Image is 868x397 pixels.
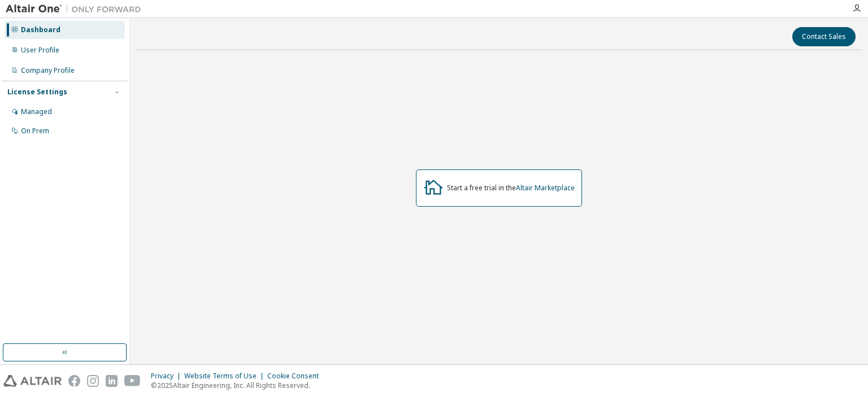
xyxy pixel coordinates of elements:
[21,66,75,75] div: Company Profile
[792,27,856,46] button: Contact Sales
[267,372,325,381] div: Cookie Consent
[516,183,575,193] a: Altair Marketplace
[6,3,147,15] img: Altair One
[124,375,141,387] img: youtube.svg
[184,372,267,381] div: Website Terms of Use
[21,107,52,116] div: Managed
[151,372,184,381] div: Privacy
[447,184,575,193] div: Start a free trial in the
[3,375,62,387] img: altair_logo.svg
[21,25,60,34] div: Dashboard
[68,375,80,387] img: facebook.svg
[106,375,118,387] img: linkedin.svg
[151,381,325,390] p: © 2025 Altair Engineering, Inc. All Rights Reserved.
[7,88,67,97] div: License Settings
[21,46,59,55] div: User Profile
[21,126,49,136] div: On Prem
[87,375,99,387] img: instagram.svg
